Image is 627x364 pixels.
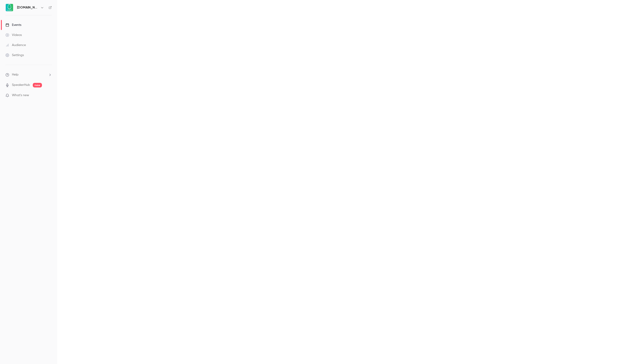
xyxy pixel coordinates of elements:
[5,72,52,77] li: help-dropdown-opener
[5,23,21,27] div: Events
[12,72,19,77] span: Help
[5,43,26,47] div: Audience
[5,33,22,37] div: Videos
[33,83,42,87] span: new
[12,83,30,87] a: SpeakerHub
[12,93,29,98] span: What's new
[17,5,38,10] h6: [DOMAIN_NAME]
[5,53,24,57] div: Settings
[6,4,13,11] img: Avokaado.io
